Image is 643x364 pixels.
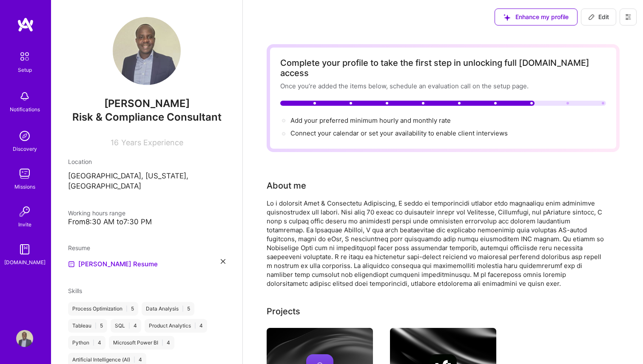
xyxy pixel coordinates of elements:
[495,8,578,25] button: Enhance my profile
[267,179,306,192] div: About me
[68,209,125,217] span: Working hours range
[267,305,300,318] div: Projects
[111,319,141,333] div: SQL 4
[109,336,174,350] div: Microsoft Power BI 4
[588,13,609,21] span: Edit
[267,199,607,288] div: Lo i dolorsit Amet & Consectetu Adipiscing, E seddo ei temporincidi utlabor etdo magnaaliqu enim ...
[10,105,40,114] div: Notifications
[68,261,75,268] img: Resume
[142,302,194,316] div: Data Analysis 5
[121,138,183,147] span: Years Experience
[4,258,46,267] div: [DOMAIN_NAME]
[16,203,33,220] img: Invite
[504,14,510,21] i: icon SuggestedTeams
[68,157,225,166] div: Location
[280,82,606,90] div: Once you’re added the items below, schedule an evaluation call on the setup page.
[14,182,35,191] div: Missions
[16,165,33,182] img: teamwork
[18,220,31,229] div: Invite
[68,259,158,269] a: [PERSON_NAME] Resume
[221,259,225,264] i: icon Close
[126,305,128,312] span: |
[581,8,616,25] button: Edit
[68,217,225,226] div: From 8:30 AM to 7:30 PM
[16,127,33,144] img: discovery
[14,330,35,347] a: User Avatar
[16,48,34,65] img: setup
[68,244,90,251] span: Resume
[68,287,82,294] span: Skills
[111,138,119,147] span: 16
[134,356,135,363] span: |
[162,339,163,346] span: |
[95,322,97,329] span: |
[68,319,107,333] div: Tableau 5
[16,330,33,347] img: User Avatar
[72,111,222,123] span: Risk & Compliance Consultant
[68,336,105,350] div: Python 4
[18,65,32,74] div: Setup
[290,129,508,137] span: Connect your calendar or set your availability to enable client interviews
[68,97,225,110] span: [PERSON_NAME]
[145,319,207,333] div: Product Analytics 4
[16,241,33,258] img: guide book
[128,322,130,329] span: |
[504,13,569,21] span: Enhance my profile
[182,305,184,312] span: |
[16,88,33,105] img: bell
[93,339,94,346] span: |
[194,322,196,329] span: |
[113,17,181,85] img: User Avatar
[280,58,606,78] div: Complete your profile to take the first step in unlocking full [DOMAIN_NAME] access
[68,171,225,192] p: [GEOGRAPHIC_DATA], [US_STATE], [GEOGRAPHIC_DATA]
[13,144,37,153] div: Discovery
[290,116,451,124] span: Add your preferred minimum hourly and monthly rate
[17,17,34,32] img: logo
[68,302,138,316] div: Process Optimization 5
